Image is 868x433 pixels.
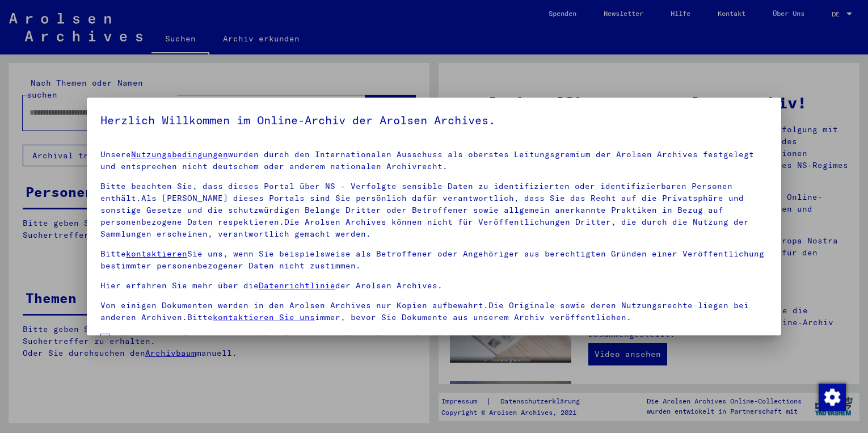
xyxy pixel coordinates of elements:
p: Hier erfahren Sie mehr über die der Arolsen Archives. [100,280,768,292]
span: Einverständniserklärung: Hiermit erkläre ich mich damit einverstanden, dass ich sensible personen... [114,331,768,386]
a: Datenrichtlinie [259,280,335,291]
p: Unsere wurden durch den Internationalen Ausschuss als oberstes Leitungsgremium der Arolsen Archiv... [100,149,768,173]
p: Bitte Sie uns, wenn Sie beispielsweise als Betroffener oder Angehöriger aus berechtigten Gründen ... [100,248,768,272]
a: kontaktieren Sie uns [213,312,315,322]
a: kontaktieren [126,249,187,259]
img: Zustimmung ändern [819,384,846,411]
p: Bitte beachten Sie, dass dieses Portal über NS - Verfolgte sensible Daten zu identifizierten oder... [100,180,768,240]
h5: Herzlich Willkommen im Online-Archiv der Arolsen Archives. [100,111,768,129]
a: Nutzungsbedingungen [131,149,228,159]
p: Von einigen Dokumenten werden in den Arolsen Archives nur Kopien aufbewahrt.Die Originale sowie d... [100,300,768,323]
